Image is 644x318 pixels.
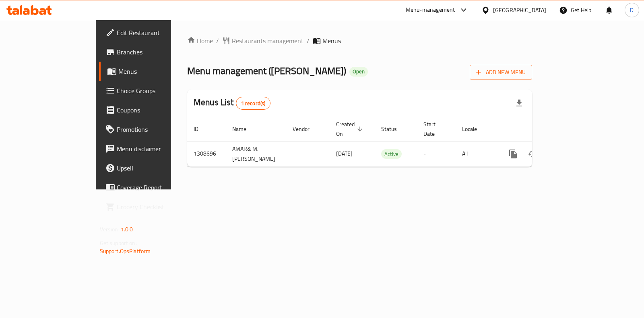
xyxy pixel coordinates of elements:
[117,47,197,57] span: Branches
[99,81,203,100] a: Choice Groups
[232,36,303,46] span: Restaurants management
[118,67,197,76] span: Menus
[456,141,497,166] td: All
[462,124,487,134] span: Locale
[349,68,368,75] span: Open
[226,141,286,166] td: AMAR& M. [PERSON_NAME]
[423,119,446,139] span: Start Date
[476,67,526,77] span: Add New Menu
[236,100,270,107] span: 1 record(s)
[99,197,203,216] a: Grocery Checklist
[504,144,523,164] button: more
[117,125,197,134] span: Promotions
[117,163,197,173] span: Upsell
[381,124,407,134] span: Status
[117,28,197,37] span: Edit Restaurant
[417,141,456,166] td: -
[187,36,532,46] nav: breadcrumb
[194,96,270,110] h2: Menus List
[336,119,365,139] span: Created On
[99,120,203,139] a: Promotions
[100,224,120,235] span: Version:
[470,65,532,80] button: Add New Menu
[336,148,353,159] span: [DATE]
[232,124,257,134] span: Name
[117,202,197,212] span: Grocery Checklist
[99,62,203,81] a: Menus
[307,36,310,46] li: /
[349,67,368,77] div: Open
[523,144,542,164] button: Change Status
[187,141,226,166] td: 1308696
[406,5,455,15] div: Menu-management
[100,238,137,248] span: Get support on:
[99,139,203,158] a: Menu disclaimer
[100,246,151,256] a: Support.OpsPlatform
[216,36,219,46] li: /
[630,6,634,15] span: D
[117,105,197,115] span: Coupons
[293,124,320,134] span: Vendor
[493,6,546,15] div: [GEOGRAPHIC_DATA]
[222,36,303,46] a: Restaurants management
[381,150,402,159] span: Active
[117,86,197,96] span: Choice Groups
[381,149,402,159] div: Active
[99,23,203,42] a: Edit Restaurant
[194,124,209,134] span: ID
[510,94,529,113] div: Export file
[187,62,346,80] span: Menu management ( [PERSON_NAME] )
[121,224,133,235] span: 1.0.0
[99,42,203,62] a: Branches
[117,183,197,192] span: Coverage Report
[187,117,587,167] table: enhanced table
[236,97,271,110] div: Total records count
[322,36,341,46] span: Menus
[117,144,197,154] span: Menu disclaimer
[99,178,203,197] a: Coverage Report
[99,100,203,120] a: Coupons
[497,117,587,141] th: Actions
[99,158,203,178] a: Upsell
